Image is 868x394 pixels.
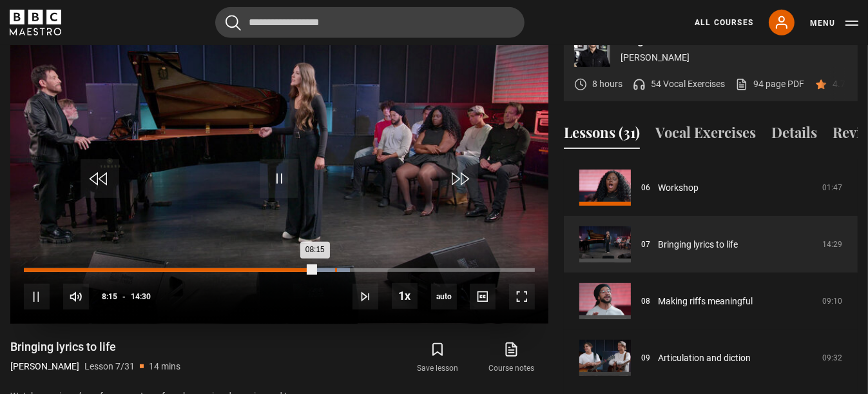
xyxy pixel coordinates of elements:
[401,339,474,377] button: Save lesson
[658,351,751,365] a: Articulation and diction
[564,122,640,149] button: Lessons (31)
[658,295,753,308] a: Making riffs meaningful
[24,268,535,272] div: Progress Bar
[24,284,50,310] button: Pause
[131,285,151,308] span: 14:30
[735,77,804,91] a: 94 page PDF
[10,360,79,373] p: [PERSON_NAME]
[215,7,525,38] input: Search
[651,77,725,91] p: 54 Vocal Exercises
[771,122,817,149] button: Details
[621,34,847,46] p: Sing Like the Stars
[10,21,548,324] video-js: Video Player
[84,360,135,373] p: Lesson 7/31
[102,285,117,308] span: 8:15
[658,238,738,251] a: Bringing lyrics to life
[658,181,699,195] a: Workshop
[352,284,378,310] button: Next Lesson
[470,284,496,310] button: Captions
[810,17,858,30] button: Toggle navigation
[226,15,241,31] button: Submit the search query
[149,360,180,373] p: 14 mins
[431,284,457,310] span: auto
[592,77,622,91] p: 8 hours
[475,339,548,377] a: Course notes
[695,17,753,28] a: All Courses
[621,51,847,64] p: [PERSON_NAME]
[122,292,126,301] span: -
[431,284,457,310] div: Current quality: 1080p
[392,283,418,309] button: Playback Rate
[63,284,89,310] button: Mute
[10,10,61,35] svg: BBC Maestro
[10,339,180,355] h1: Bringing lyrics to life
[655,122,756,149] button: Vocal Exercises
[509,284,535,310] button: Fullscreen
